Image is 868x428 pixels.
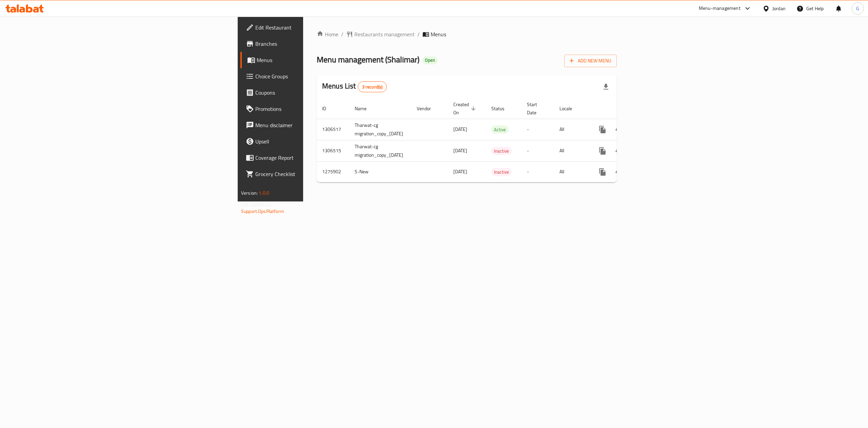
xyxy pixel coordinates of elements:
[322,81,387,92] h2: Menus List
[559,104,581,113] span: Locale
[611,143,627,159] button: Change Status
[453,125,467,134] span: [DATE]
[241,189,258,197] span: Version:
[240,68,383,84] a: Choice Groups
[491,168,512,176] span: Inactive
[255,137,377,145] span: Upsell
[240,133,383,150] a: Upsell
[259,189,269,197] span: 1.0.0
[491,126,509,134] span: Active
[491,104,513,113] span: Status
[255,89,377,97] span: Coupons
[453,100,478,117] span: Created On
[417,30,420,38] li: /
[699,4,741,13] div: Menu-management
[453,146,467,155] span: [DATE]
[589,98,665,119] th: Actions
[240,101,383,117] a: Promotions
[554,161,589,182] td: All
[241,200,272,209] span: Get support on:
[611,121,627,138] button: Change Status
[422,56,438,64] div: Open
[453,167,467,176] span: [DATE]
[240,19,383,36] a: Edit Restaurant
[322,104,335,113] span: ID
[255,170,377,178] span: Grocery Checklist
[570,57,611,65] span: Add New Menu
[417,104,440,113] span: Vendor
[358,84,387,90] span: 3 record(s)
[772,5,786,12] div: Jordan
[257,56,377,64] span: Menus
[240,52,383,68] a: Menus
[491,125,509,134] div: Active
[240,166,383,182] a: Grocery Checklist
[255,40,377,48] span: Branches
[355,104,375,113] span: Name
[527,100,546,117] span: Start Date
[594,164,611,180] button: more
[240,36,383,52] a: Branches
[594,143,611,159] button: more
[317,98,665,182] table: enhanced table
[354,30,415,38] span: Restaurants management
[431,30,446,38] span: Menus
[317,30,617,38] nav: breadcrumb
[554,119,589,140] td: All
[255,23,377,32] span: Edit Restaurant
[554,140,589,161] td: All
[521,161,554,182] td: -
[241,207,284,216] a: Support.OpsPlatform
[521,140,554,161] td: -
[564,55,617,67] button: Add New Menu
[255,154,377,162] span: Coverage Report
[422,57,438,63] span: Open
[255,105,377,113] span: Promotions
[611,164,627,180] button: Change Status
[358,81,387,92] div: Total records count
[856,5,859,12] span: G
[598,79,614,95] div: Export file
[240,150,383,166] a: Coverage Report
[240,84,383,101] a: Coupons
[491,147,512,155] div: Inactive
[255,72,377,80] span: Choice Groups
[521,119,554,140] td: -
[255,121,377,129] span: Menu disclaimer
[594,121,611,138] button: more
[240,117,383,133] a: Menu disclaimer
[491,147,512,155] span: Inactive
